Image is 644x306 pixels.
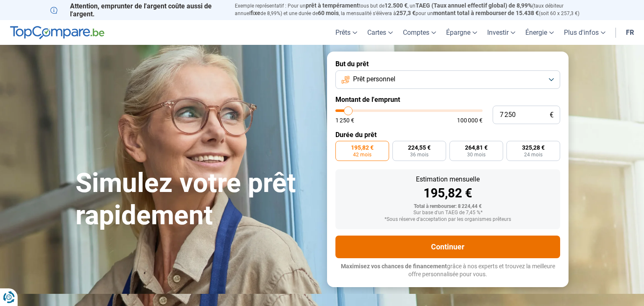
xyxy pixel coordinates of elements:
[410,152,428,157] span: 36 mois
[342,176,553,183] div: Estimation mensuelle
[351,145,374,150] span: 195,82 €
[50,2,225,18] p: Attention, emprunter de l'argent coûte aussi de l'argent.
[467,152,486,157] span: 30 mois
[559,20,610,45] a: Plus d'infos
[306,2,359,9] span: prêt à tempérament
[335,60,560,68] label: But du prêt
[342,210,553,216] div: Sur base d'un TAEG de 7,45 %*
[342,217,553,223] div: *Sous réserve d'acceptation par les organismes prêteurs
[621,20,639,45] a: fr
[522,145,545,150] span: 325,28 €
[550,112,553,119] span: €
[335,96,560,104] label: Montant de l'emprunt
[335,262,560,279] p: grâce à nos experts et trouvez la meilleure offre personnalisée pour vous.
[335,131,560,139] label: Durée du prêt
[524,152,543,157] span: 24 mois
[441,20,482,45] a: Épargne
[10,26,104,39] img: TopCompare
[235,2,594,17] p: Exemple représentatif : Pour un tous but de , un (taux débiteur annuel de 8,99%) et une durée de ...
[335,117,354,123] span: 1 250 €
[362,20,398,45] a: Cartes
[482,20,520,45] a: Investir
[353,75,395,84] span: Prêt personnel
[250,10,260,16] span: fixe
[335,236,560,258] button: Continuer
[342,187,553,200] div: 195,82 €
[457,117,483,123] span: 100 000 €
[335,70,560,89] button: Prêt personnel
[433,10,539,16] span: montant total à rembourser de 15.438 €
[465,145,488,150] span: 264,81 €
[341,263,447,270] span: Maximisez vos chances de financement
[353,152,371,157] span: 42 mois
[330,20,362,45] a: Prêts
[342,204,553,210] div: Total à rembourser: 8 224,44 €
[318,10,339,16] span: 60 mois
[75,167,317,232] h1: Simulez votre prêt rapidement
[408,145,431,150] span: 224,55 €
[415,2,532,9] span: TAEG (Taux annuel effectif global) de 8,99%
[384,2,408,9] span: 12.500 €
[396,10,415,16] span: 257,3 €
[398,20,441,45] a: Comptes
[520,20,559,45] a: Énergie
